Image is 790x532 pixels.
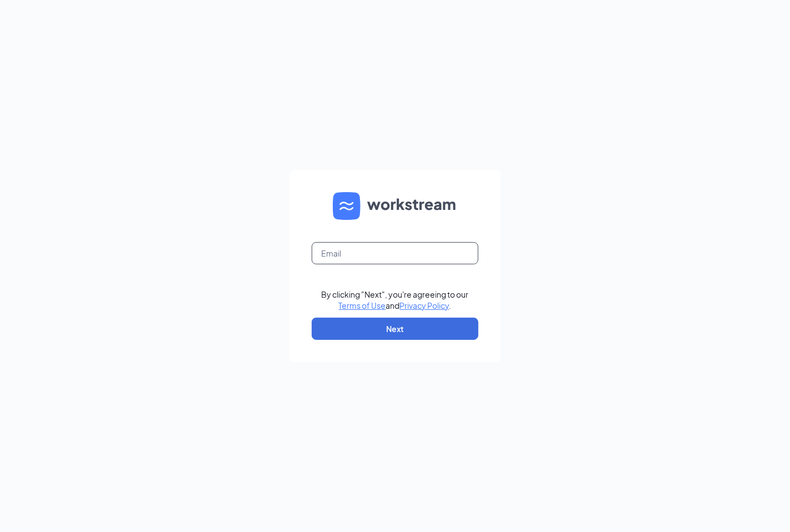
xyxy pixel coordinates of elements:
[312,318,478,340] button: Next
[322,289,469,311] div: By clicking "Next", you're agreeing to our and .
[333,192,457,220] img: WS logo and Workstream text
[312,242,478,264] input: Email
[339,300,386,310] a: Terms of Use
[400,300,449,310] a: Privacy Policy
